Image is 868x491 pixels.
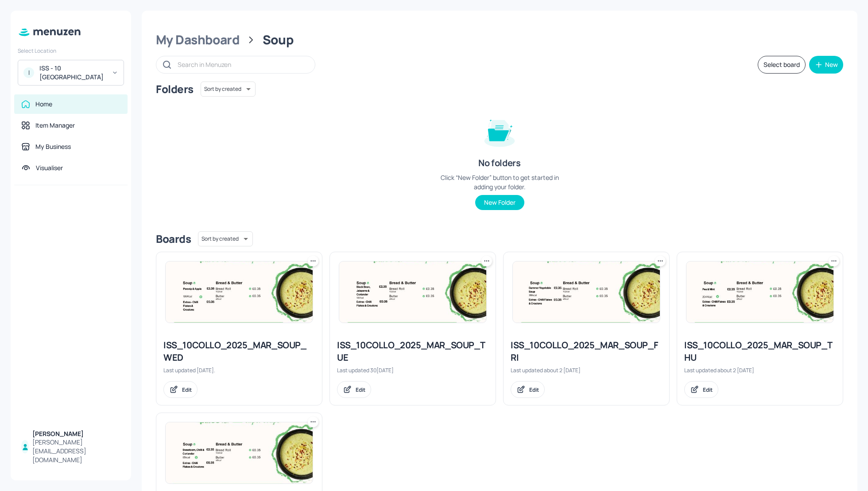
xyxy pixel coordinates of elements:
button: New Folder [475,195,524,210]
div: Edit [182,386,192,394]
div: Boards [156,232,191,246]
div: ISS_10COLLO_2025_MAR_SOUP_FRI [511,339,662,364]
div: Sort by created [201,80,256,98]
div: My Business [35,142,71,151]
div: Last updated about 2 [DATE] [511,366,662,374]
img: 2025-07-21-1753092881332bd8klnyqh3v.jpeg [166,422,313,483]
div: Folders [156,82,194,96]
div: Edit [703,386,713,394]
div: ISS_10COLLO_2025_MAR_SOUP_WED [163,339,315,364]
div: Select Location [18,47,124,55]
div: [PERSON_NAME] [32,429,120,438]
div: Sort by created [198,230,253,248]
div: New [825,62,838,68]
div: Last updated 30[DATE] [337,366,488,374]
img: 2025-08-12-1754986775310i1zaunwo57p.jpeg [339,261,486,323]
div: ISS - 10 [GEOGRAPHIC_DATA] [39,64,106,82]
div: Item Manager [35,121,75,130]
div: Edit [356,386,365,394]
img: 2025-07-17-1752751822869hlv2mpplrmh.jpeg [686,261,833,323]
div: Visualiser [36,164,63,172]
div: No folders [478,157,520,169]
div: ISS_10COLLO_2025_MAR_SOUP_THU [684,339,836,364]
div: My Dashboard [156,32,240,48]
div: Last updated about 2 [DATE] [684,366,836,374]
div: Click “New Folder” button to get started in adding your folder. [433,173,566,191]
div: Edit [529,386,539,394]
img: 2025-08-27-17562842805191im1h0r6sw7.jpeg [166,261,313,323]
div: ISS_10COLLO_2025_MAR_SOUP_TUE [337,339,488,364]
div: I [23,67,34,78]
img: 2025-07-25-1753430910199jbovif6y6od.jpeg [513,261,660,323]
div: Soup [263,32,294,48]
div: [PERSON_NAME][EMAIL_ADDRESS][DOMAIN_NAME] [32,438,120,464]
button: Select board [758,56,806,74]
button: New [809,56,843,74]
input: Search in Menuzen [178,58,306,71]
div: Last updated [DATE]. [163,366,315,374]
div: Home [35,100,52,109]
img: folder-empty [477,109,522,153]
